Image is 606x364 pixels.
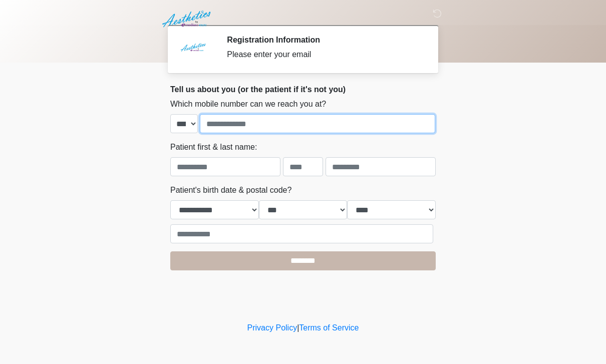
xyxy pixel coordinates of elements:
[160,8,215,31] img: Aesthetics by Emediate Cure Logo
[297,323,299,332] a: |
[178,35,208,65] img: Agent Avatar
[170,85,436,94] h2: Tell us about you (or the patient if it's not you)
[299,323,359,332] a: Terms of Service
[227,49,421,61] div: Please enter your email
[170,98,326,110] label: Which mobile number can we reach you at?
[170,184,291,196] label: Patient's birth date & postal code?
[170,141,257,153] label: Patient first & last name:
[227,35,421,45] h2: Registration Information
[247,323,297,332] a: Privacy Policy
